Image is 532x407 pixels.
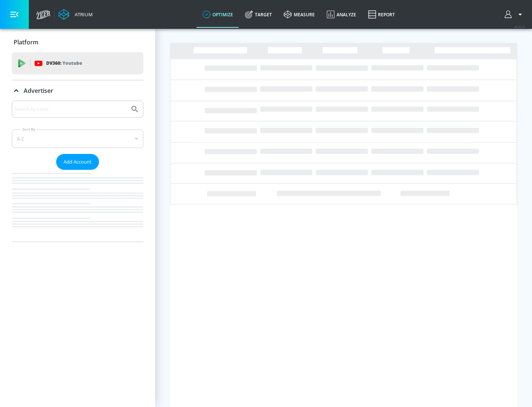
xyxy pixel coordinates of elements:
nav: list of Advertiser [12,170,143,242]
div: Advertiser [12,101,143,242]
a: Target [239,1,278,28]
label: Sort By [21,127,37,132]
a: measure [278,1,321,28]
a: Atrium [58,9,93,20]
span: Add Account [64,158,92,166]
button: Add Account [56,154,99,170]
div: Atrium [72,11,93,18]
div: Platform [12,32,143,53]
input: Search by name [15,104,127,114]
p: Youtube [62,59,82,67]
div: DV360: Youtube [12,52,143,74]
p: Platform [14,38,38,46]
div: Advertiser [12,80,143,101]
p: DV360: [46,59,82,67]
a: Report [362,1,401,28]
span: v 4.32.0 [514,24,525,28]
a: Analyze [321,1,362,28]
a: optimize [197,1,239,28]
div: A-Z [12,129,143,148]
p: Advertiser [24,87,53,95]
